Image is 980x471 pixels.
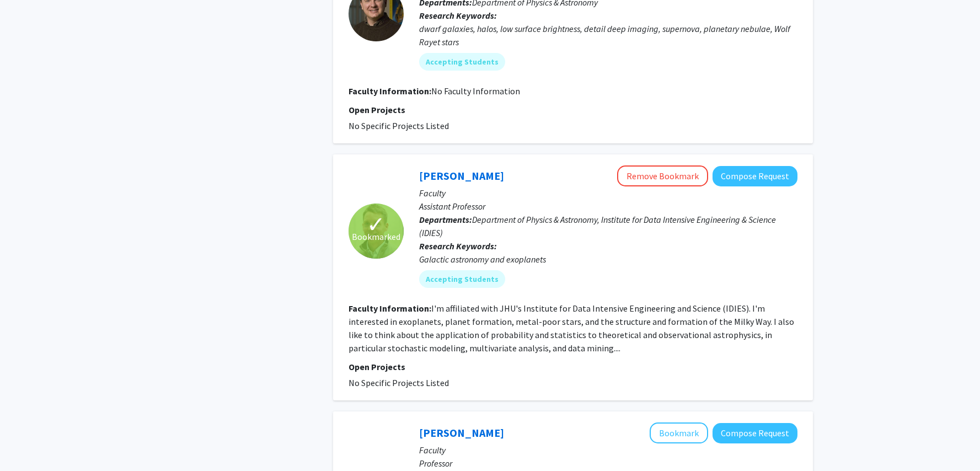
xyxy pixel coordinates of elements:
button: Compose Request to Tyrel McQueen [713,423,797,443]
button: Compose Request to Kevin Schlaufman [713,166,797,186]
b: Research Keywords: [419,240,497,251]
span: Department of Physics & Astronomy, Institute for Data Intensive Engineering & Science (IDIES) [419,214,776,238]
p: Faculty [419,186,797,200]
iframe: Chat [8,421,47,463]
p: Open Projects [349,360,797,373]
p: Faculty [419,443,797,457]
fg-read-more: I'm affiliated with JHU's Institute for Data Intensive Engineering and Science (IDIES). I'm inter... [349,303,794,354]
span: ✓ [367,219,385,230]
p: Assistant Professor [419,200,797,213]
b: Faculty Information: [349,85,431,97]
mat-chip: Accepting Students [419,53,505,71]
button: Add Tyrel McQueen to Bookmarks [650,422,708,443]
b: Faculty Information: [349,303,431,314]
span: No Faculty Information [431,85,520,97]
a: [PERSON_NAME] [419,426,504,440]
div: dwarf galaxies, halos, low surface brightness, detail deep imaging, supernova, planetary nebulae,... [419,22,797,49]
span: Bookmarked [352,230,400,243]
div: Galactic astronomy and exoplanets [419,253,797,266]
b: Research Keywords: [419,10,497,21]
a: [PERSON_NAME] [419,169,504,183]
p: Professor [419,457,797,470]
p: Open Projects [349,103,797,116]
button: Remove Bookmark [617,165,708,186]
span: No Specific Projects Listed [349,377,449,388]
span: No Specific Projects Listed [349,120,449,131]
b: Departments: [419,214,472,225]
mat-chip: Accepting Students [419,270,505,288]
